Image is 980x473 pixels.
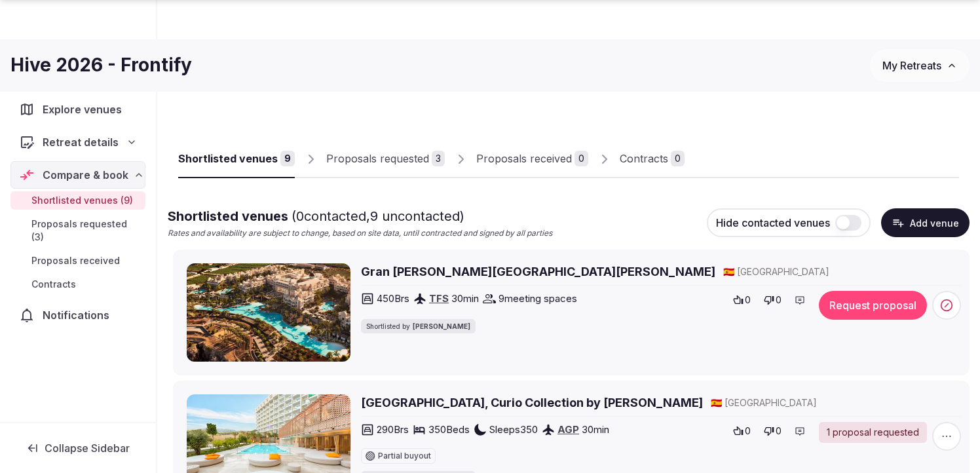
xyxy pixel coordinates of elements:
span: Proposals requested (3) [31,218,140,244]
span: Proposals received [31,254,120,267]
span: Contracts [31,278,76,291]
a: Proposals received0 [476,140,588,178]
button: Request proposal [819,291,927,320]
span: Hide contacted venues [716,216,830,229]
span: 30 min [451,292,479,305]
a: Contracts [10,275,145,293]
span: [GEOGRAPHIC_DATA] [725,396,817,409]
button: 🇪🇸 [711,396,722,409]
span: Explore venues [43,102,127,117]
a: Proposals requested (3) [10,215,145,246]
a: Shortlisted venues (9) [10,191,145,210]
span: ( 0 contacted, 9 uncontacted) [292,208,464,224]
a: Shortlisted venues9 [178,140,295,178]
button: 0 [760,291,785,309]
span: Compare & book [43,167,128,183]
div: Proposals received [476,151,572,166]
button: Collapse Sidebar [10,434,145,463]
h1: Hive 2026 - Frontify [10,52,192,78]
a: Contracts0 [620,140,685,178]
a: Notifications [10,301,145,329]
a: Proposals received [10,252,145,270]
div: Contracts [620,151,668,166]
span: [GEOGRAPHIC_DATA] [737,265,829,278]
span: Shortlisted venues [168,208,464,224]
a: AGP [557,423,579,436]
span: Notifications [43,307,115,323]
span: 0 [745,293,751,307]
span: Sleeps 350 [489,423,538,436]
span: 0 [745,425,751,438]
a: Gran [PERSON_NAME][GEOGRAPHIC_DATA][PERSON_NAME] [361,263,715,280]
p: Rates and availability are subject to change, based on site data, until contracted and signed by ... [168,228,552,239]
span: Collapse Sidebar [45,442,130,455]
span: 0 [776,425,782,438]
span: 450 Brs [377,292,409,305]
span: 9 meeting spaces [499,292,577,305]
a: TFS [429,292,449,305]
span: [PERSON_NAME] [413,322,470,331]
div: Shortlisted by [361,319,476,333]
span: Retreat details [43,134,119,150]
span: 🇪🇸 [711,397,722,408]
div: 9 [280,151,295,166]
span: 0 [776,293,782,307]
a: 1 proposal requested [819,422,927,443]
button: My Retreats [870,49,970,82]
img: Gran Melia Palacio de Isora [187,263,350,362]
span: Shortlisted venues (9) [31,194,133,207]
span: 30 min [582,423,609,436]
div: Proposals requested [326,151,429,166]
div: 0 [575,151,588,166]
span: 290 Brs [377,423,409,436]
button: Add venue [881,208,970,237]
a: Proposals requested3 [326,140,445,178]
span: Partial buyout [378,452,431,460]
div: 3 [432,151,445,166]
span: My Retreats [882,59,941,72]
button: 0 [760,422,785,440]
button: 0 [729,422,755,440]
button: 🇪🇸 [723,265,734,278]
a: [GEOGRAPHIC_DATA], Curio Collection by [PERSON_NAME] [361,394,703,411]
div: 0 [671,151,685,166]
span: 🇪🇸 [723,266,734,277]
a: Explore venues [10,96,145,123]
button: 0 [729,291,755,309]
div: Shortlisted venues [178,151,278,166]
span: 350 Beds [428,423,470,436]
